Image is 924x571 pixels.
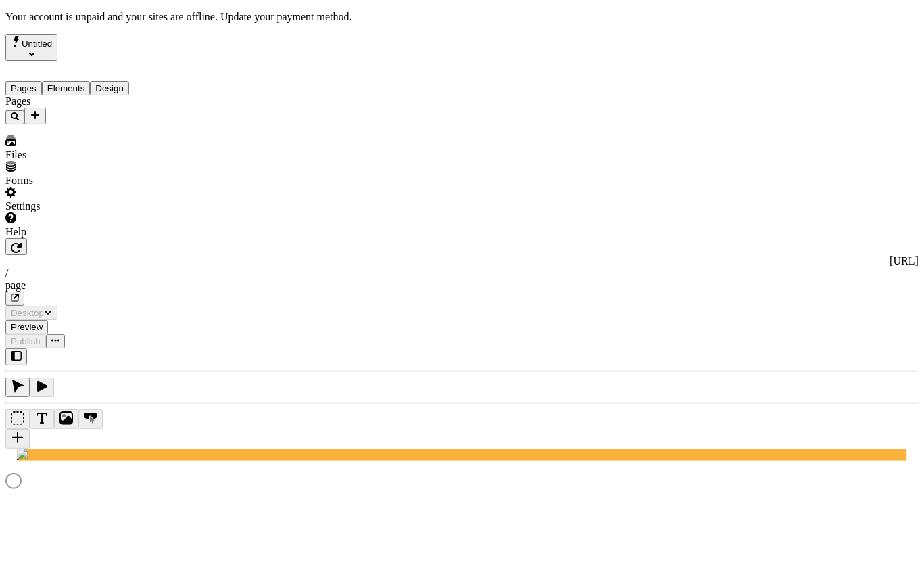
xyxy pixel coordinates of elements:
[78,409,103,429] button: Button
[5,255,919,267] div: [URL]
[5,149,168,161] div: Files
[11,308,44,318] span: Desktop
[11,336,41,346] span: Publish
[24,108,46,124] button: Add new
[5,11,919,23] p: Your account is unpaid and your sites are offline.
[5,34,57,61] button: Select site
[5,409,30,429] button: Box
[11,322,43,332] span: Preview
[42,81,91,95] button: Elements
[5,279,919,292] div: page
[5,95,168,108] div: Pages
[220,11,352,22] span: Update your payment method.
[5,320,48,334] button: Preview
[54,409,78,429] button: Image
[5,81,42,95] button: Pages
[18,449,907,461] img: Avatar
[5,334,46,348] button: Publish
[22,39,52,49] span: Untitled
[5,226,168,238] div: Help
[5,267,919,279] div: /
[5,175,168,187] div: Forms
[30,409,54,429] button: Text
[5,200,168,212] div: Settings
[90,81,129,95] button: Design
[5,306,57,320] button: Desktop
